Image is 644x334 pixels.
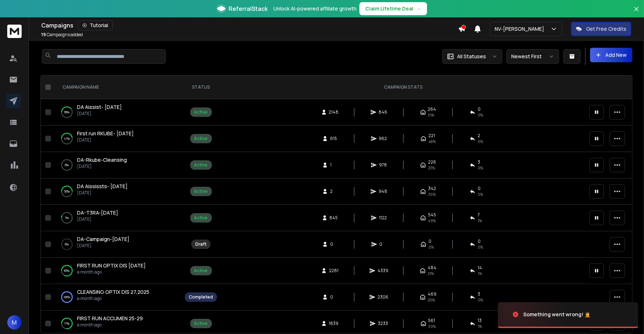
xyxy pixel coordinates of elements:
[428,238,431,244] span: 0
[428,191,436,197] span: 36 %
[329,109,339,115] span: 2148
[507,49,559,64] button: Newest First
[54,258,180,284] td: 83%FIRST RUN OPTIX DIS [DATE]a month ago
[378,268,388,274] span: 4339
[478,106,481,112] span: 0
[194,268,208,274] div: Active
[77,315,143,322] span: FIRST RUN ACCUMEN 25-29
[632,4,641,22] button: Close banner
[194,109,208,115] div: Active
[379,189,387,194] span: 948
[64,135,70,142] p: 47 %
[478,218,482,224] span: 1 %
[330,294,337,300] span: 0
[77,137,134,143] p: [DATE]
[428,159,436,165] span: 226
[329,268,338,274] span: 2281
[478,297,483,303] span: 0 %
[64,267,70,274] p: 83 %
[478,291,480,297] span: 3
[478,324,482,329] span: 1 %
[428,106,436,112] span: 264
[478,212,480,218] span: 7
[478,244,483,250] span: 0%
[64,188,70,195] p: 50 %
[478,139,483,144] span: 0 %
[428,139,436,144] span: 48 %
[571,22,631,36] button: Get Free Credits
[54,205,180,231] td: 7%DA-T3RA-[DATE][DATE]
[77,216,118,222] p: [DATE]
[65,241,69,248] p: 0 %
[330,136,337,141] span: 615
[77,111,122,117] p: [DATE]
[77,262,146,269] span: FIRST RUN OPTIX DIS [DATE]
[180,76,221,99] th: STATUS
[221,76,585,99] th: CAMPAIGN STATS
[7,315,22,330] button: M
[64,293,70,301] p: 100 %
[379,162,387,168] span: 978
[523,311,590,318] div: Something went wrong! 🤦
[54,231,180,258] td: 0%DA-Campaign-[DATE][DATE]
[495,25,547,33] p: NV-[PERSON_NAME]
[189,294,213,300] div: Completed
[478,186,481,191] span: 0
[378,294,388,300] span: 2306
[273,5,357,12] p: Unlock AI-powered affiliate growth
[359,2,427,15] button: Claim Lifetime Deal→
[428,265,436,271] span: 484
[54,284,180,310] td: 100%CLEANSING OPTIX DIS 27,2025a month ago
[77,190,128,196] p: [DATE]
[428,271,434,276] span: 21 %
[77,164,127,169] p: [DATE]
[77,130,134,137] a: First run RKUBE- [DATE]
[195,241,206,247] div: Draft
[478,238,481,244] span: 0
[428,218,436,224] span: 49 %
[379,215,387,221] span: 1122
[194,136,208,141] div: Active
[77,288,149,295] span: CLEANSING OPTIX DIS 27,2025
[77,262,146,269] a: FIRST RUN OPTIX DIS [DATE]
[41,32,83,38] p: Campaigns added
[65,214,69,221] p: 7 %
[54,178,180,205] td: 50%DA Aississts- [DATE][DATE]
[194,215,208,221] div: Active
[77,288,149,296] a: CLEANSING OPTIX DIS 27,2025
[478,191,483,197] span: 0 %
[378,321,388,326] span: 3233
[478,112,483,118] span: 0 %
[379,136,387,141] span: 962
[478,318,482,324] span: 13
[64,109,70,116] p: 39 %
[457,53,486,60] p: All Statuses
[478,133,480,139] span: 2
[77,236,129,243] a: DA-Campaign-[DATE]
[498,295,570,334] img: image
[428,297,435,303] span: 20 %
[194,162,208,168] div: Active
[194,321,208,326] div: Active
[379,241,387,247] span: 0
[77,156,127,164] a: DA-Rkube-Cleansing
[478,271,482,276] span: 1 %
[478,165,483,171] span: 0 %
[428,244,434,250] span: 0%
[77,269,146,275] p: a month ago
[428,165,435,171] span: 23 %
[77,103,122,111] a: DA Aissist- [DATE]
[41,31,46,38] span: 19
[77,322,143,328] p: a month ago
[77,243,129,249] p: [DATE]
[379,109,387,115] span: 846
[77,183,128,190] a: DA Aississts- [DATE]
[54,152,180,178] td: 0%DA-Rkube-Cleansing[DATE]
[428,186,436,191] span: 342
[77,296,149,301] p: a month ago
[78,20,113,30] button: Tutorial
[54,76,180,99] th: CAMPAIGN NAME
